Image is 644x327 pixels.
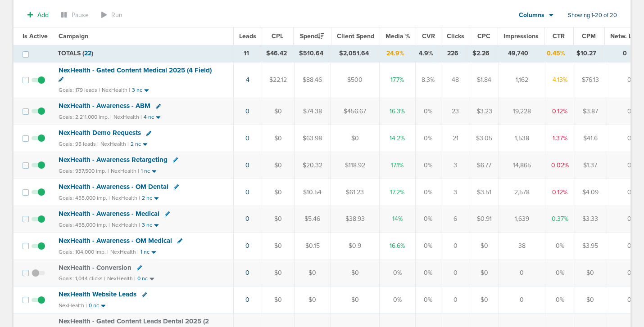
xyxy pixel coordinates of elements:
[415,62,441,98] td: 8.3%
[470,260,499,287] td: $0
[294,125,331,152] td: $63.98
[413,45,439,62] td: 4.9%
[415,233,441,260] td: 0%
[331,98,379,125] td: $456.67
[331,125,379,152] td: $0
[470,152,499,179] td: $6.77
[415,260,441,287] td: 0%
[59,129,141,137] span: NexHealth Demo Requests
[294,98,331,125] td: $74.38
[59,290,136,298] span: NexHealth Website Leads
[137,275,148,282] small: 0 nc
[300,32,324,40] span: Spend
[568,12,617,19] span: Showing 1-20 of 20
[441,206,470,233] td: 6
[292,45,330,62] td: $510.64
[59,32,88,40] span: Campaign
[59,168,109,175] small: Goals: 937,500 imp. |
[379,125,415,152] td: 14.2%
[84,49,91,57] span: 22
[470,179,499,206] td: $3.51
[294,260,331,287] td: $0
[262,287,294,314] td: $0
[441,62,470,98] td: 48
[545,260,575,287] td: 0%
[575,260,606,287] td: $0
[112,222,140,228] small: NexHealth |
[470,206,499,233] td: $0.91
[545,179,575,206] td: 0.12%
[23,9,54,22] button: Add
[545,152,575,179] td: 0.02%
[499,98,545,125] td: 19,228
[575,62,606,98] td: $76.13
[245,242,249,250] a: 0
[545,125,575,152] td: 1.37%
[262,233,294,260] td: $0
[59,87,100,94] small: Goals: 179 leads |
[575,152,606,179] td: $1.37
[59,222,110,228] small: Goals: 455,000 imp. |
[545,98,575,125] td: 0.12%
[132,87,142,94] small: 3 nc
[245,108,249,115] a: 0
[100,141,129,147] small: NexHealth |
[331,152,379,179] td: $118.92
[141,168,150,175] small: 1 nc
[232,45,260,62] td: 11
[415,125,441,152] td: 0%
[582,32,596,40] span: CPM
[52,45,232,62] td: TOTALS ( )
[545,62,575,98] td: 4.13%
[262,206,294,233] td: $0
[89,302,99,309] small: 0 nc
[131,141,141,148] small: 2 nc
[262,98,294,125] td: $0
[545,233,575,260] td: 0%
[23,32,48,40] span: Is Active
[59,210,159,218] span: NexHealth - Awareness - Medical
[59,66,212,74] span: NexHealth - Gated Content Medical 2025 (4 Field)
[262,179,294,206] td: $0
[379,179,415,206] td: 17.2%
[331,62,379,98] td: $500
[245,188,249,196] a: 0
[467,45,495,62] td: $2.26
[245,215,249,223] a: 0
[499,179,545,206] td: 2,578
[59,237,172,245] span: NexHealth - Awareness - OM Medical
[379,287,415,314] td: 0%
[441,152,470,179] td: 3
[107,275,136,282] small: NexHealth |
[439,45,467,62] td: 226
[102,87,130,93] small: NexHealth |
[470,98,499,125] td: $3.23
[575,125,606,152] td: $41.6
[415,98,441,125] td: 0%
[477,32,490,40] span: CPC
[272,32,283,40] span: CPL
[144,114,154,121] small: 4 nc
[441,233,470,260] td: 0
[441,98,470,125] td: 23
[415,179,441,206] td: 0%
[110,249,139,255] small: NexHealth |
[59,141,99,148] small: Goals: 95 leads |
[379,260,415,287] td: 0%
[545,287,575,314] td: 0%
[330,45,378,62] td: $2,051.64
[294,287,331,314] td: $0
[245,161,249,169] a: 0
[142,195,152,202] small: 2 nc
[499,62,545,98] td: 1,162
[59,114,112,121] small: Goals: 2,211,000 imp. |
[503,32,539,40] span: Impressions
[379,206,415,233] td: 14%
[379,62,415,98] td: 17.7%
[294,206,331,233] td: $5.46
[499,260,545,287] td: 0
[379,233,415,260] td: 16.6%
[379,98,415,125] td: 16.3%
[59,275,105,282] small: Goals: 1,044 clicks |
[59,156,168,164] span: NexHealth - Awareness Retargeting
